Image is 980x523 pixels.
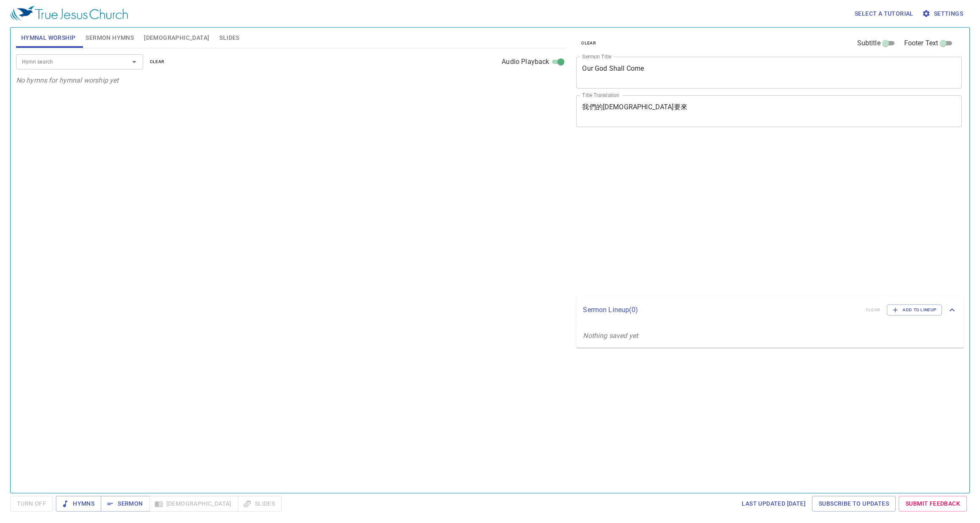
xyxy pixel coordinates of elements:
span: Audio Playback [502,57,549,67]
i: No hymns for hymnal worship yet [16,76,119,84]
a: Last updated [DATE] [738,496,809,512]
span: Footer Text [904,38,939,48]
span: Settings [924,8,963,19]
span: Select a tutorial [855,8,914,19]
a: Submit Feedback [899,496,967,512]
textarea: Our God Shall Come [582,64,956,80]
span: [DEMOGRAPHIC_DATA] [144,33,209,43]
button: Add to Lineup [887,304,942,315]
a: Subscribe to Updates [812,496,896,512]
button: Open [128,56,140,68]
span: Submit Feedback [905,498,960,509]
button: Sermon [101,496,149,512]
span: Hymnal Worship [21,33,76,43]
span: Hymns [63,498,94,509]
span: Add to Lineup [892,306,936,314]
div: Sermon Lineup(0)clearAdd to Lineup [576,296,964,324]
span: Subscribe to Updates [819,498,889,509]
button: Settings [920,6,966,22]
span: Subtitle [857,38,881,48]
button: clear [145,57,170,67]
i: Nothing saved yet [583,332,638,340]
span: Sermon [108,498,143,509]
span: Last updated [DATE] [742,498,806,509]
span: clear [581,39,596,47]
span: Slides [219,33,239,43]
textarea: 我們的[DEMOGRAPHIC_DATA]要來 [582,103,956,119]
img: True Jesus Church [10,6,128,21]
span: clear [150,58,165,66]
p: Sermon Lineup ( 0 ) [583,305,859,315]
button: Hymns [56,496,101,512]
button: clear [576,38,601,48]
iframe: from-child [573,136,886,293]
span: Sermon Hymns [86,33,134,43]
button: Select a tutorial [851,6,917,22]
